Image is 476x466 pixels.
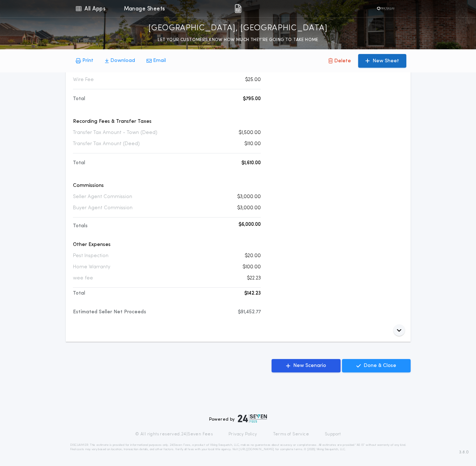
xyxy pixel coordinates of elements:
[238,414,267,423] img: logo
[293,362,326,369] p: New Scenario
[235,4,241,13] img: img
[244,140,261,148] p: $110.00
[73,182,261,189] p: Commissions
[342,359,411,372] button: Done & Close
[239,448,274,451] a: [URL][DOMAIN_NAME]
[247,275,261,282] p: $22.23
[375,5,396,12] img: vs-icon
[82,57,93,64] p: Print
[73,264,110,271] p: Home Warranty
[73,160,85,167] p: Total
[209,414,267,423] div: Powered by
[237,193,261,201] p: $3,000.00
[73,223,88,230] p: Totals
[334,58,351,65] p: Delete
[243,95,261,103] p: $795.00
[245,252,261,260] p: $20.00
[325,431,341,437] a: Support
[272,359,341,372] button: New Scenario
[148,23,328,34] p: [GEOGRAPHIC_DATA], [GEOGRAPHIC_DATA]
[237,205,261,212] p: $3,000.00
[73,193,132,201] p: Seller Agent Commission
[244,290,261,297] p: $142.23
[373,58,399,65] p: New Sheet
[73,118,261,125] p: Recording Fees & Transfer Taxes
[73,241,261,248] p: Other Expenses
[239,221,261,228] p: $6,000.00
[242,264,261,271] p: $100.00
[364,362,396,369] p: Done & Close
[73,129,157,136] p: Transfer Tax Amount - Town (Deed)
[239,129,261,136] p: $1,500.00
[99,54,141,67] button: Download
[73,275,93,282] p: wee fee
[158,36,318,44] p: LET YOUR CUSTOMERS KNOW HOW MUCH THEY’RE GOING TO TAKE HOME
[153,57,166,64] p: Email
[228,431,257,437] a: Privacy Policy
[358,54,406,68] button: New Sheet
[241,160,261,167] p: $1,610.00
[73,309,146,316] p: Estimated Seller Net Proceeds
[110,57,135,64] p: Download
[73,252,108,260] p: Pest Inspection
[323,54,357,68] button: Delete
[135,431,213,437] p: © All rights reserved. 24|Seven Fees
[73,76,94,84] p: Wire Fee
[245,76,261,84] p: $25.00
[73,95,85,103] p: Total
[141,54,172,67] button: Email
[70,443,406,452] p: DISCLAIMER: This estimate is provided for informational purposes only. 24|Seven Fees, a product o...
[273,431,309,437] a: Terms of Service
[70,54,99,67] button: Print
[73,140,140,148] p: Transfer Tax Amount (Deed)
[238,309,261,316] p: $91,452.77
[73,205,133,212] p: Buyer Agent Commission
[459,449,469,456] span: 3.8.0
[73,290,85,297] p: Total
